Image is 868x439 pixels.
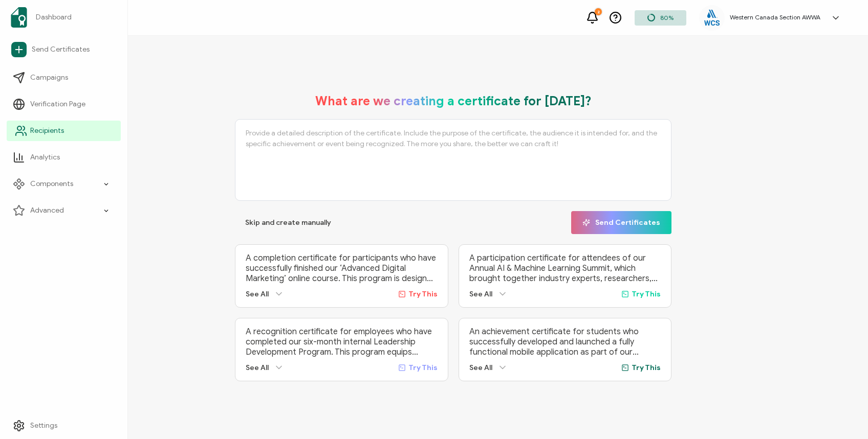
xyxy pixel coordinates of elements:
[408,363,438,372] span: Try This
[32,44,90,55] span: Send Certificates
[469,253,661,284] p: A participation certificate for attendees of our Annual AI & Machine Learning Summit, which broug...
[571,211,671,234] button: Send Certificates
[469,327,661,357] p: An achievement certificate for students who successfully developed and launched a fully functiona...
[30,126,64,136] span: Recipients
[730,14,820,21] h5: Western Canada Section AWWA
[30,73,68,83] span: Campaigns
[30,179,73,189] span: Components
[7,3,121,32] a: Dashboard
[36,12,72,22] span: Dashboard
[7,147,121,168] a: Analytics
[11,7,27,28] img: sertifier-logomark-colored.svg
[595,8,602,15] div: 2
[7,94,121,114] a: Verification Page
[246,290,269,298] span: See All
[245,219,331,226] span: Skip and create manually
[817,390,868,439] iframe: Chat Widget
[30,152,60,163] span: Analytics
[246,327,437,357] p: A recognition certificate for employees who have completed our six-month internal Leadership Deve...
[7,415,121,436] a: Settings
[632,363,661,372] span: Try This
[469,363,492,372] span: See All
[30,421,57,431] span: Settings
[582,219,660,226] span: Send Certificates
[469,290,492,298] span: See All
[632,290,661,298] span: Try This
[30,205,64,216] span: Advanced
[235,211,341,234] button: Skip and create manually
[246,253,437,284] p: A completion certificate for participants who have successfully finished our ‘Advanced Digital Ma...
[315,94,592,109] h1: What are we creating a certificate for [DATE]?
[7,38,121,61] a: Send Certificates
[408,290,438,298] span: Try This
[246,363,269,372] span: See All
[30,99,85,109] span: Verification Page
[660,14,674,21] span: 80%
[7,67,121,88] a: Campaigns
[7,121,121,141] a: Recipients
[704,10,720,26] img: eb0530a7-dc53-4dd2-968c-61d1fd0a03d4.png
